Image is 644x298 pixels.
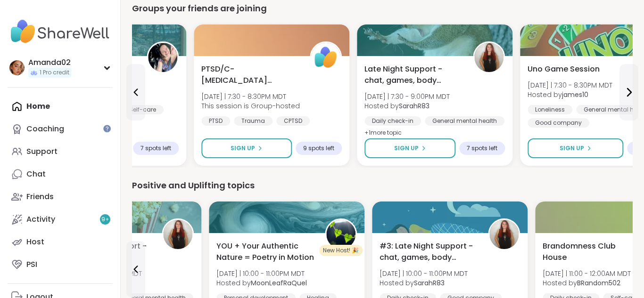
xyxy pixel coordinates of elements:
div: CPTSD [276,116,310,126]
div: Host [26,237,44,247]
iframe: Spotlight [103,125,111,132]
span: Sign Up [231,144,255,153]
span: [DATE] | 7:30 - 8:30PM MDT [201,92,300,101]
span: Hosted by [216,278,307,288]
img: ShareWell Nav Logo [8,15,113,48]
div: PTSD [201,116,230,126]
span: Hosted by [380,278,468,288]
a: PSI [8,253,113,276]
img: SarahR83 [163,220,192,249]
button: Sign Up [201,138,292,158]
span: Hosted by [364,101,450,111]
a: Host [8,231,113,253]
a: Coaching [8,118,113,140]
span: 7 spots left [140,145,171,152]
div: Support [26,146,58,157]
span: PTSD/C-[MEDICAL_DATA] Support Group [201,64,299,86]
div: Positive and Uplifting topics [132,179,633,192]
div: New Host! 🎉 [319,245,363,256]
a: Support [8,140,113,163]
span: [DATE] | 7:30 - 9:00PM MDT [364,92,450,101]
div: Activity [26,214,55,225]
div: Amanda02 [28,57,71,68]
b: MoonLeafRaQuel [251,278,307,288]
a: Friends [8,185,113,208]
div: Self-care [122,105,164,114]
div: Groups your friends are joining [132,2,633,15]
img: ShareWell [311,43,340,72]
a: Chat [8,163,113,185]
div: Chat [26,169,46,179]
span: 1 Pro credit [40,69,69,77]
div: Coaching [26,124,64,134]
div: Trauma [234,116,272,126]
span: 9 + [101,216,109,224]
div: PSI [26,259,37,270]
span: YOU + Your Authentic Nature = Poetry in Motion [216,241,314,263]
span: [DATE] | 10:00 - 11:00PM MDT [216,269,307,278]
a: Activity9+ [8,208,113,231]
span: 9 spots left [303,145,334,152]
div: Friends [26,192,54,202]
img: MoonLeafRaQuel [326,220,355,249]
button: Sign Up [364,138,455,158]
img: Amanda02 [9,60,25,75]
div: Daily check-in [364,116,421,126]
span: #2: Late Night Support - chat, games, body double [53,241,151,263]
span: Late Night Support - chat, games, body double [364,64,462,86]
span: This session is Group-hosted [201,101,300,111]
img: pipishay2olivia [148,43,177,72]
span: #3: Late Night Support - chat, games, body double [380,241,478,263]
span: [DATE] | 10:00 - 11:00PM MDT [380,269,468,278]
